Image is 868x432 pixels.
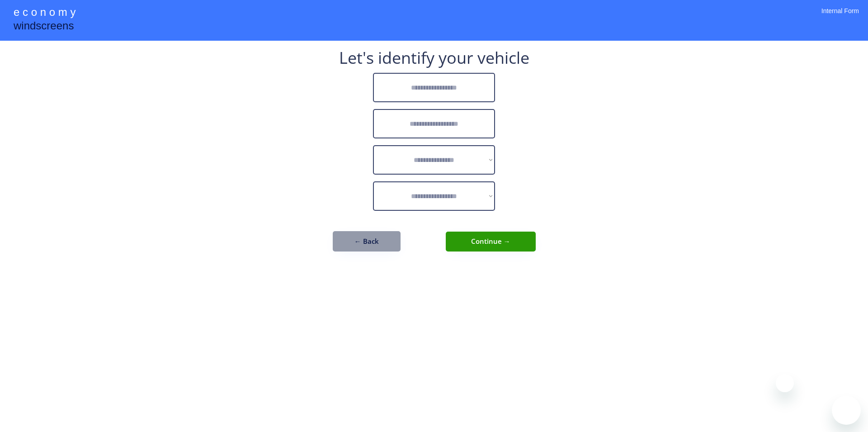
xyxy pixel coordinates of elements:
[776,374,794,392] iframe: Close message
[339,50,529,66] div: Let's identify your vehicle
[446,232,536,252] button: Continue →
[821,7,859,27] div: Internal Form
[832,396,861,425] iframe: Button to launch messaging window
[333,231,401,252] button: ← Back
[14,5,75,22] div: e c o n o m y
[14,18,74,36] div: windscreens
